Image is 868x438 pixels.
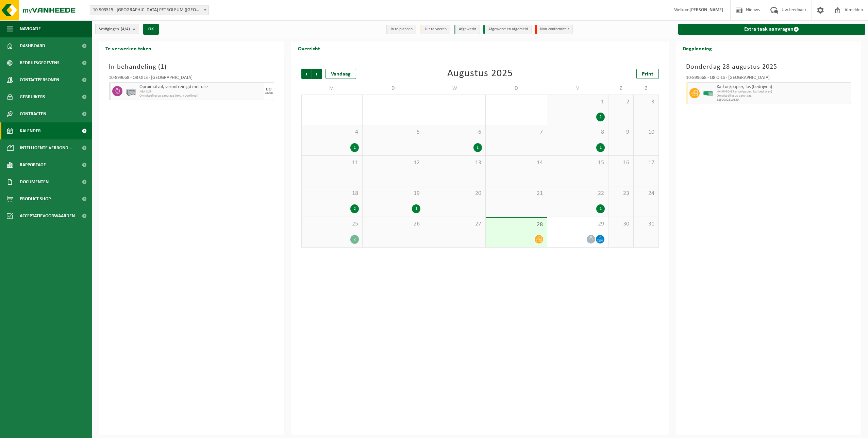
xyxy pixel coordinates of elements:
[473,143,482,152] div: 1
[703,91,713,96] img: HK-XP-30-GN-00
[551,98,605,106] span: 1
[717,84,849,90] span: Karton/papier, los (bedrijven)
[20,54,60,71] span: Bedrijfsgegevens
[139,94,262,98] span: Omwisseling op aanvraag (excl. voorrijkost)
[428,159,482,167] span: 13
[95,24,139,34] button: Vestigingen(4/4)
[454,25,480,34] li: Afgewerkt
[366,190,420,197] span: 19
[428,190,482,197] span: 20
[139,90,262,94] span: KGA Colli
[424,82,486,95] td: W
[305,129,359,136] span: 4
[551,159,605,167] span: 15
[20,71,59,88] span: Contactpersonen
[678,24,866,35] a: Extra taak aanvragen
[612,98,630,106] span: 2
[547,82,609,95] td: V
[637,220,655,228] span: 31
[447,69,513,79] div: Augustus 2025
[489,129,544,136] span: 7
[489,190,544,197] span: 21
[637,190,655,197] span: 24
[612,190,630,197] span: 23
[686,62,851,72] h3: Donderdag 28 augustus 2025
[717,94,849,98] span: Omwisseling op aanvraag
[305,220,359,228] span: 25
[20,20,41,37] span: Navigatie
[420,25,450,34] li: Uit te voeren
[20,122,41,139] span: Kalender
[483,25,532,34] li: Afgewerkt en afgemeld
[412,204,420,213] div: 1
[325,69,356,79] div: Vandaag
[265,91,273,95] div: 28/08
[363,82,424,95] td: D
[551,220,605,228] span: 29
[535,25,573,34] li: Non-conformiteit
[428,220,482,228] span: 27
[305,159,359,167] span: 11
[350,235,359,244] div: 2
[676,41,719,55] h2: Dagplanning
[489,159,544,167] span: 14
[596,204,605,213] div: 1
[109,62,274,72] h3: In behandeling ( )
[634,82,659,95] td: Z
[20,173,49,190] span: Documenten
[161,64,164,70] span: 1
[637,98,655,106] span: 3
[612,159,630,167] span: 16
[121,27,130,31] count: (4/4)
[551,129,605,136] span: 8
[139,84,262,90] span: Opruimafval, verontreinigd met olie
[305,190,359,197] span: 18
[717,90,849,94] span: HK-XP-30-G karton/papier, los (bedrijven)
[20,88,45,105] span: Gebruikers
[366,129,420,136] span: 5
[486,82,547,95] td: D
[612,220,630,228] span: 30
[20,105,46,122] span: Contracten
[596,113,605,121] div: 2
[596,143,605,152] div: 1
[143,24,159,35] button: OK
[386,25,416,34] li: In te plannen
[551,190,605,197] span: 22
[689,7,723,13] strong: [PERSON_NAME]
[608,82,634,95] td: Z
[99,24,130,34] span: Vestigingen
[428,129,482,136] span: 6
[636,69,659,79] a: Print
[350,204,359,213] div: 2
[126,86,136,96] img: PB-LB-0680-HPE-GY-11
[366,159,420,167] span: 12
[301,69,312,79] span: Vorige
[20,37,45,54] span: Dashboard
[489,221,544,229] span: 28
[717,98,849,102] span: T250002510339
[350,143,359,152] div: 1
[99,41,158,55] h2: Te verwerken taken
[291,41,327,55] h2: Overzicht
[686,75,851,82] div: 10-899668 - Q8 OILS - [GEOGRAPHIC_DATA]
[266,87,271,91] div: DO
[20,190,51,207] span: Product Shop
[90,5,209,15] span: 10-903515 - KUWAIT PETROLEUM (BELGIUM) NV - ANTWERPEN
[20,139,72,156] span: Intelligente verbond...
[20,207,75,224] span: Acceptatievoorwaarden
[312,69,322,79] span: Volgende
[612,129,630,136] span: 9
[366,220,420,228] span: 26
[637,159,655,167] span: 17
[20,156,46,173] span: Rapportage
[642,71,653,77] span: Print
[301,82,363,95] td: M
[637,129,655,136] span: 10
[109,75,274,82] div: 10-899668 - Q8 OILS - [GEOGRAPHIC_DATA]
[90,5,208,15] span: 10-903515 - KUWAIT PETROLEUM (BELGIUM) NV - ANTWERPEN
